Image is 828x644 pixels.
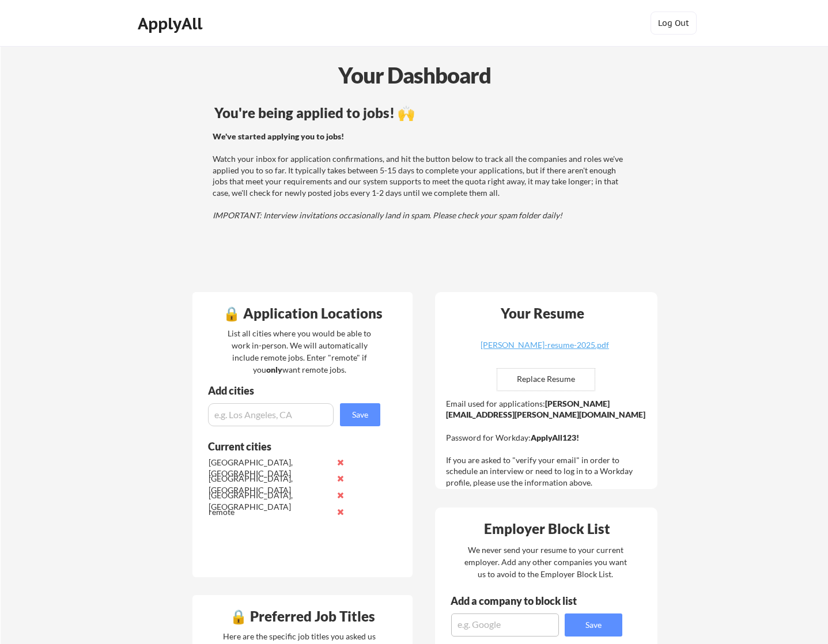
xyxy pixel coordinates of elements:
div: List all cities where you would be able to work in-person. We will automatically include remote j... [220,327,379,376]
strong: ApplyAll123! [531,433,579,442]
strong: We've started applying you to jobs! [213,131,344,141]
div: [PERSON_NAME]-resume-2025.pdf [476,341,613,349]
div: 🔒 Preferred Job Titles [195,609,410,623]
div: Email used for applications: Password for Workday: If you are asked to "verify your email" in ord... [446,398,649,488]
div: Current cities [208,441,368,452]
div: You're being applied to jobs! 🙌 [214,106,630,120]
div: 🔒 Application Locations [195,306,410,320]
button: Save [565,613,622,637]
div: [GEOGRAPHIC_DATA], [GEOGRAPHIC_DATA] [209,473,330,495]
div: Watch your inbox for application confirmations, and hit the button below to track all the compani... [213,131,628,221]
div: remote [209,506,330,518]
div: ApplyAll [138,14,206,33]
div: [GEOGRAPHIC_DATA], [GEOGRAPHIC_DATA] [209,457,330,479]
button: Save [340,403,380,426]
div: Add a company to block list [451,596,595,606]
div: Your Resume [485,306,599,320]
strong: [PERSON_NAME][EMAIL_ADDRESS][PERSON_NAME][DOMAIN_NAME] [446,399,645,420]
input: e.g. Los Angeles, CA [208,403,334,426]
div: [GEOGRAPHIC_DATA],[GEOGRAPHIC_DATA] [209,490,330,512]
div: Add cities [208,385,383,396]
a: [PERSON_NAME]-resume-2025.pdf [476,341,613,359]
strong: only [266,365,282,374]
div: We never send your resume to your current employer. Add any other companies you want us to avoid ... [463,544,627,580]
div: Employer Block List [440,522,654,536]
div: Your Dashboard [1,59,828,92]
em: IMPORTANT: Interview invitations occasionally land in spam. Please check your spam folder daily! [213,210,562,220]
button: Log Out [651,12,697,35]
